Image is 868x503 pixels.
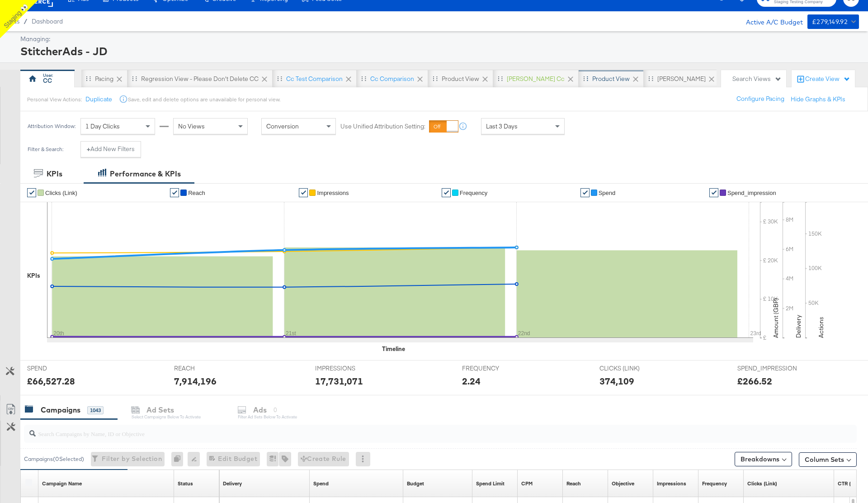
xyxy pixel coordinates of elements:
div: CTR (Link) [838,480,863,487]
div: Frequency [702,480,727,487]
a: ✔ [299,188,308,197]
div: Personal View Actions: [27,96,82,103]
div: Search Views [732,75,782,83]
input: Search Campaigns by Name, ID or Objective [36,421,780,439]
div: Timeline [382,345,405,353]
span: Spend [599,190,616,196]
div: Status [178,480,193,487]
div: Attribution Window: [27,123,76,129]
a: The number of clicks on links appearing on your ad or Page that direct people to your sites off F... [747,480,777,487]
div: Campaigns [41,405,80,415]
span: Reach [188,190,205,196]
div: Product View [592,75,630,83]
div: £279,149.92 [812,16,848,28]
div: CPM [521,480,533,487]
label: Use Unified Attribution Setting: [340,122,425,131]
a: The average number of times your ad was served to each person. [702,480,727,487]
div: Regression View - Please don't Delete CC [141,75,259,83]
div: Reach [566,480,581,487]
div: £266.52 [737,375,772,388]
div: 17,731,071 [315,375,363,388]
div: Performance & KPIs [110,169,181,179]
div: 2.24 [462,375,481,388]
span: Ads [9,18,19,25]
div: Active A/C Budget [736,14,803,28]
a: Dashboard [32,18,63,25]
div: Drag to reorder tab [132,76,137,81]
div: Create View [805,75,850,84]
div: Product View [442,75,479,83]
button: £279,149.92 [807,14,859,29]
div: Impressions [657,480,686,487]
div: Spend Limit [476,480,505,487]
button: Duplicate [85,95,112,104]
div: 0 [171,452,188,466]
div: StitcherAds - JD [20,43,857,59]
span: REACH [174,364,242,373]
div: Managing: [20,35,857,43]
span: FREQUENCY [462,364,530,373]
span: spend_impression [727,190,776,196]
span: / [19,18,32,25]
a: Reflects the ability of your Ad Campaign to achieve delivery based on ad states, schedule and bud... [223,480,242,487]
div: Drag to reorder tab [433,76,438,81]
div: 1043 [87,406,104,414]
div: Objective [612,480,634,487]
a: Your campaign name. [42,480,82,487]
div: Save, edit and delete options are unavailable for personal view. [128,96,280,103]
div: Budget [407,480,424,487]
div: cc test comparison [286,75,343,83]
a: The average cost you've paid to have 1,000 impressions of your ad. [521,480,533,487]
div: [PERSON_NAME] [657,75,706,83]
div: Spend [313,480,329,487]
span: CLICKS (LINK) [599,364,667,373]
a: ✔ [709,188,718,197]
div: cc Comparison [370,75,414,83]
div: Delivery [223,480,242,487]
div: [PERSON_NAME] cc [507,75,565,83]
div: Filter & Search: [27,146,64,152]
div: Drag to reorder tab [86,76,91,81]
span: SPEND_IMPRESSION [737,364,805,373]
a: Your campaign's objective. [612,480,634,487]
div: 7,914,196 [174,375,217,388]
a: Shows the current state of your Ad Campaign. [178,480,193,487]
a: ✔ [580,188,590,197]
a: The maximum amount you're willing to spend on your ads, on average each day or over the lifetime ... [407,480,424,487]
span: No Views [178,122,205,130]
span: Conversion [266,122,299,130]
a: ✔ [442,188,451,197]
text: Actions [817,317,825,338]
button: Hide Graphs & KPIs [791,95,845,104]
div: Drag to reorder tab [498,76,503,81]
span: Last 3 Days [486,122,518,130]
div: Campaign Name [42,480,82,487]
span: 1 Day Clicks [85,122,120,130]
div: Campaigns ( 0 Selected) [24,455,84,463]
a: ✔ [170,188,179,197]
span: Frequency [460,190,487,196]
span: Clicks (Link) [45,190,77,196]
div: Drag to reorder tab [277,76,282,81]
div: KPIs [27,271,40,280]
button: Configure Pacing [730,91,791,107]
div: Pacing [95,75,113,83]
div: 374,109 [599,375,634,388]
text: Amount (GBP) [772,298,780,338]
div: Clicks (Link) [747,480,777,487]
text: Delivery [794,315,802,338]
span: SPEND [27,364,95,373]
a: ✔ [27,188,36,197]
a: The number of clicks received on a link in your ad divided by the number of impressions. [838,480,863,487]
button: +Add New Filters [80,141,141,157]
a: The total amount spent to date. [313,480,329,487]
strong: + [87,145,90,153]
a: The number of people your ad was served to. [566,480,581,487]
span: IMPRESSIONS [315,364,383,373]
button: Breakdowns [735,452,792,466]
div: £66,527.28 [27,375,75,388]
div: Drag to reorder tab [648,76,653,81]
a: The number of times your ad was served. On mobile apps an ad is counted as served the first time ... [657,480,686,487]
div: Drag to reorder tab [583,76,588,81]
